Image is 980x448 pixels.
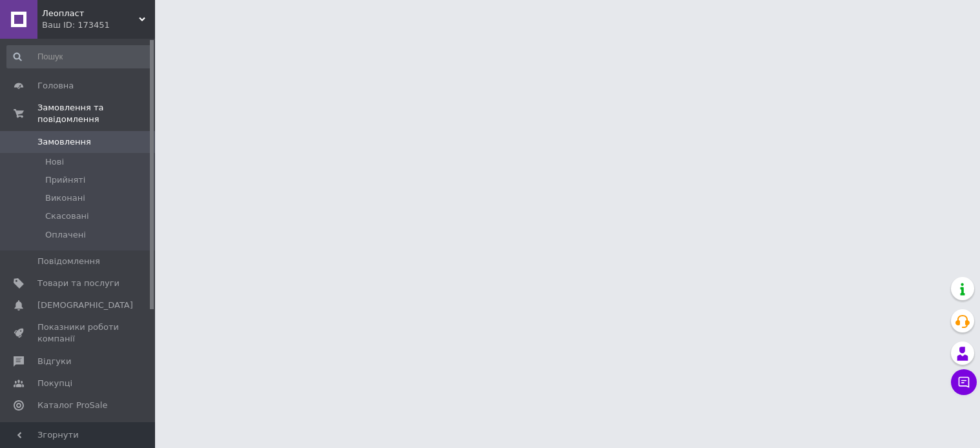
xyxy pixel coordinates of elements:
[37,321,120,345] span: Показники роботи компанії
[37,136,91,148] span: Замовлення
[45,210,89,222] span: Скасовані
[45,229,86,241] span: Оплачені
[37,80,74,92] span: Головна
[37,256,100,267] span: Повідомлення
[37,300,133,311] span: [DEMOGRAPHIC_DATA]
[951,369,977,395] button: Чат з покупцем
[37,400,107,411] span: Каталог ProSale
[45,174,85,186] span: Прийняті
[37,278,120,289] span: Товари та послуги
[6,45,152,68] input: Пошук
[42,19,155,31] div: Ваш ID: 173451
[37,378,72,389] span: Покупці
[45,192,85,204] span: Виконані
[42,8,139,19] span: Леопласт
[37,356,71,367] span: Відгуки
[37,102,155,125] span: Замовлення та повідомлення
[45,156,64,168] span: Нові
